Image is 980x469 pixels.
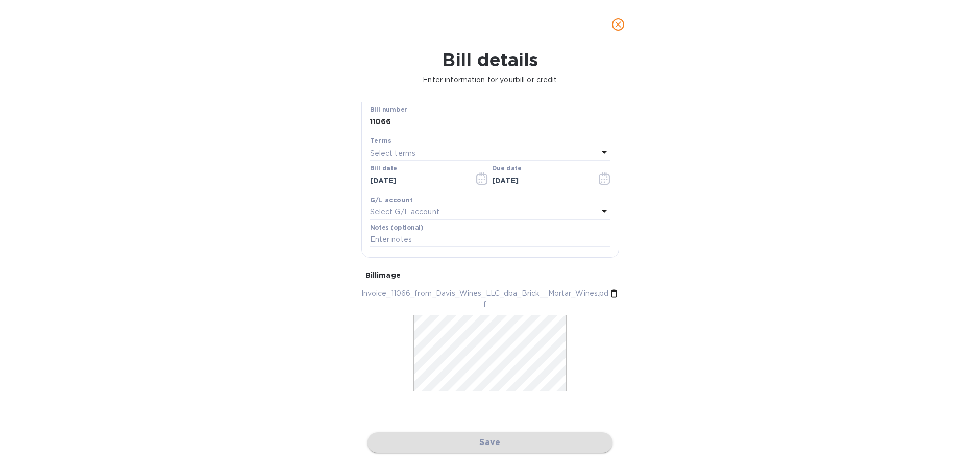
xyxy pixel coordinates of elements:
p: Bill image [365,270,615,280]
label: Bill number [370,107,407,113]
label: Due date [492,166,521,172]
label: Bill date [370,166,397,172]
label: Notes (optional) [370,225,424,231]
button: close [606,12,630,37]
b: Terms [370,137,392,144]
h1: Bill details [8,49,972,70]
p: Invoice_11066_from_Davis_Wines_LLC_dba_Brick__Mortar_Wines.pdf [361,288,609,310]
p: Select G/L account [370,207,439,217]
input: Enter notes [370,232,610,248]
input: Select date [370,173,467,188]
input: Due date [492,173,589,188]
p: Select terms [370,148,416,159]
input: Enter bill number [370,114,610,130]
b: G/L account [370,196,413,204]
p: Enter information for your bill or credit [8,75,972,85]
